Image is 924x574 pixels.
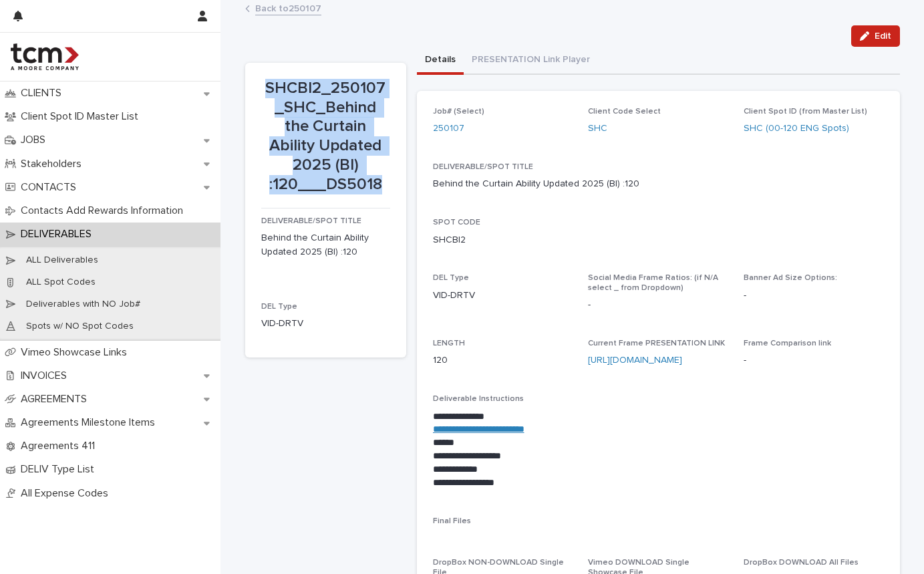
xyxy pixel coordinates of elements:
[15,393,98,406] p: AGREEMENTS
[261,303,297,311] span: DEL Type
[15,87,72,100] p: CLIENTS
[433,219,480,227] span: SPOT CODE
[744,353,883,368] p: -
[15,487,119,500] p: All Expense Codes
[851,25,900,47] button: Edit
[875,31,891,41] span: Edit
[744,339,831,347] span: Frame Comparison link
[744,108,867,116] span: Client Spot ID (from Master List)
[15,181,87,194] p: CONTACTS
[744,122,849,136] a: SHC (00-120 ENG Spots)
[433,108,484,116] span: Job# (Select)
[15,228,102,241] p: DELIVERABLES
[15,255,109,266] p: ALL Deliverables
[15,370,78,382] p: INVOICES
[433,122,464,136] a: 250107
[15,346,138,359] p: Vimeo Showcase Links
[588,298,728,312] p: -
[588,274,718,291] span: Social Media Frame Ratios: (if N/A select _ from Dropdown)
[744,289,883,303] p: -
[15,463,105,476] p: DELIV Type List
[588,355,682,365] a: [URL][DOMAIN_NAME]
[15,277,106,288] p: ALL Spot Codes
[261,79,390,194] p: SHCBI2_250107_SHC_Behind the Curtain Ability Updated 2025 (BI) :120___DS5018
[433,163,533,171] span: DELIVERABLE/SPOT TITLE
[15,158,92,170] p: Stakeholders
[433,274,469,282] span: DEL Type
[588,122,607,136] a: SHC
[433,233,466,247] p: SHCBI2
[261,231,390,259] p: Behind the Curtain Ability Updated 2025 (BI) :120
[15,110,149,123] p: Client Spot ID Master List
[15,204,194,217] p: Contacts Add Rewards Information
[588,108,661,116] span: Client Code Select
[15,440,106,452] p: Agreements 411
[261,317,390,331] p: VID-DRTV
[433,353,573,368] p: 120
[433,339,465,347] span: LENGTH
[15,321,144,332] p: Spots w/ NO Spot Codes
[15,299,151,310] p: Deliverables with NO Job#
[744,274,837,282] span: Banner Ad Size Options:
[15,416,166,429] p: Agreements Milestone Items
[464,47,598,75] button: PRESENTATION Link Player
[11,43,79,70] img: 4hMmSqQkux38exxPVZHQ
[588,339,725,347] span: Current Frame PRESENTATION LINK
[261,217,361,225] span: DELIVERABLE/SPOT TITLE
[433,289,573,303] p: VID-DRTV
[433,395,524,403] span: Deliverable Instructions
[433,517,471,525] span: Final Files
[417,47,464,75] button: Details
[15,134,56,146] p: JOBS
[433,177,639,191] p: Behind the Curtain Ability Updated 2025 (BI) :120
[744,559,859,567] span: DropBox DOWNLOAD All Files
